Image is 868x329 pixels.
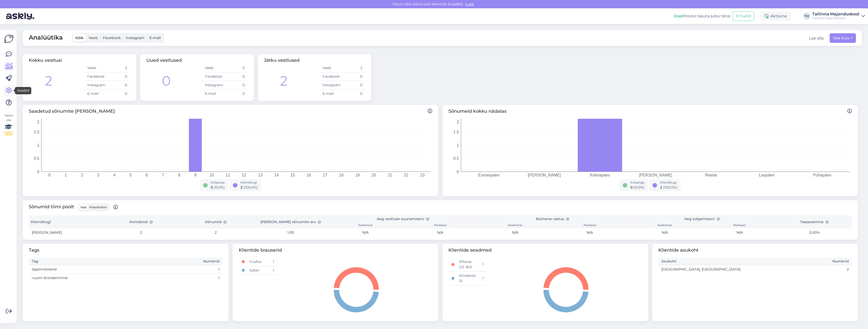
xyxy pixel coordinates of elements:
span: Facebook [103,36,121,40]
td: Safari [246,266,269,275]
tspan: Esmaspäev [478,173,499,177]
tspan: 3 [97,173,99,177]
span: Klientide seadmed [448,247,642,254]
td: 0 [107,89,130,98]
div: Proovi tasuta juba täna: [674,13,730,19]
td: Veeb [84,64,107,72]
td: 0 [225,72,248,81]
div: 0 [162,71,171,91]
tspan: 2 [457,120,459,124]
tspan: 0.5 [453,156,459,161]
div: Vaata siia [4,113,13,136]
td: 0 [342,89,365,98]
th: Taasavamine [777,215,852,228]
tspan: Kolmapäev [590,173,610,177]
tspan: 12 [242,173,246,177]
tspan: 8 [178,173,180,177]
td: [GEOGRAPHIC_DATA], [GEOGRAPHIC_DATA] [658,265,755,274]
span: Klientide asukoht [658,247,852,254]
tspan: 1 [37,143,39,147]
td: Instagram [202,81,225,89]
tspan: 13 [258,173,262,177]
tspan: 1 [65,173,67,177]
td: 2 [107,64,130,72]
td: 1 [269,266,277,275]
td: 1 [174,274,223,282]
td: 1 [174,265,223,274]
span: Uus [80,205,86,209]
td: N/A [328,228,403,237]
tspan: Laupäev [759,173,774,177]
td: Instagram [319,81,342,89]
tspan: 23 [420,173,425,177]
th: Tag [29,258,174,265]
span: 2 [660,185,662,190]
td: N/A [478,228,553,237]
tspan: 1.5 [453,130,459,134]
th: Keskmine [328,223,403,228]
td: N/A [403,228,478,237]
button: See kuu [830,33,856,43]
span: Sõnumeid kokku nädalas [448,108,852,115]
td: N/A [553,228,628,237]
tspan: 16 [307,173,311,177]
td: Facebook [202,72,225,81]
td: Facebook [319,72,342,81]
span: Kokku vestlusi [29,57,62,63]
tspan: 19 [355,173,360,177]
div: Aktiivne [760,12,791,21]
th: Mediaan [403,223,478,228]
span: Kõik [75,36,84,40]
td: 1 [479,258,487,272]
th: Kontaktid [104,215,179,228]
td: Facebook [84,72,107,81]
span: Veeb [89,36,98,40]
td: Firefox [246,258,269,266]
tspan: 2 [37,120,39,124]
div: 2 [45,71,52,91]
tspan: 22 [404,173,409,177]
td: E-mail [319,89,342,98]
th: Keskmine [627,223,702,228]
th: Numbrid [755,258,852,265]
th: [PERSON_NAME] sõnumite arv [253,215,328,228]
tspan: 0 [457,170,459,174]
td: E-mail [84,89,107,98]
th: Aeg sulgemiseni [627,215,777,223]
td: 2 [178,228,253,237]
span: ( 0.0 %) [634,185,644,190]
tspan: 0 [37,170,39,174]
span: E-mail [149,36,161,40]
span: ( 0.0 %) [214,185,225,190]
td: 0 [342,81,365,89]
td: õppimistõend [29,265,174,274]
tspan: 4 [113,173,116,177]
a: Tallinna MajanduskoolTallinna Majanduskool [812,12,865,20]
span: Sõnumid tiimi poolt [29,203,118,211]
tspan: 1.5 [34,130,39,134]
tspan: 15 [290,173,295,177]
div: Külastaja [211,180,225,185]
span: Luba [464,2,475,6]
td: ruumi broneerimine [29,274,174,282]
b: Uus! [674,14,683,18]
button: Lae alla [809,35,824,41]
span: Analüütika [29,33,63,43]
td: 0 [225,89,248,98]
td: 2 [342,64,365,72]
td: iPhone OS 18.6 [456,258,479,272]
span: 0 [211,185,213,190]
th: Klienditugi [29,215,104,228]
tspan: 2 [81,173,83,177]
tspan: 14 [274,173,279,177]
tspan: 7 [162,173,164,177]
tspan: 0 [48,173,51,177]
span: 0 [630,185,633,190]
span: Tags [29,247,223,254]
div: 2 [280,71,287,91]
tspan: [PERSON_NAME] [528,173,561,177]
td: 0 [107,72,130,81]
tspan: 17 [323,173,327,177]
tspan: 9 [194,173,197,177]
